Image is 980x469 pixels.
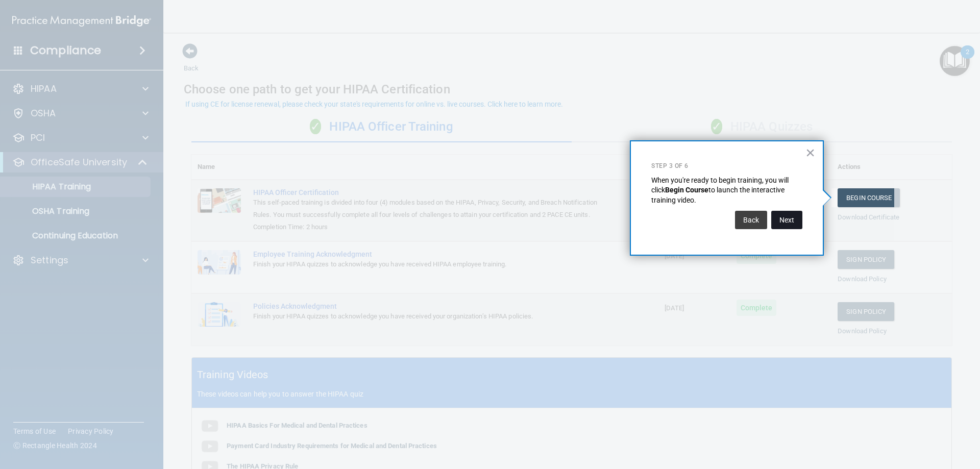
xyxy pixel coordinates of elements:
[735,211,767,229] button: Back
[665,186,708,194] strong: Begin Course
[838,188,900,207] a: Begin Course
[771,211,802,229] button: Next
[651,186,786,204] span: to launch the interactive training video.
[651,176,790,194] span: When you're ready to begin training, you will click
[651,162,802,170] p: Step 3 of 6
[803,397,968,437] iframe: Drift Widget Chat Controller
[805,144,815,161] button: Close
